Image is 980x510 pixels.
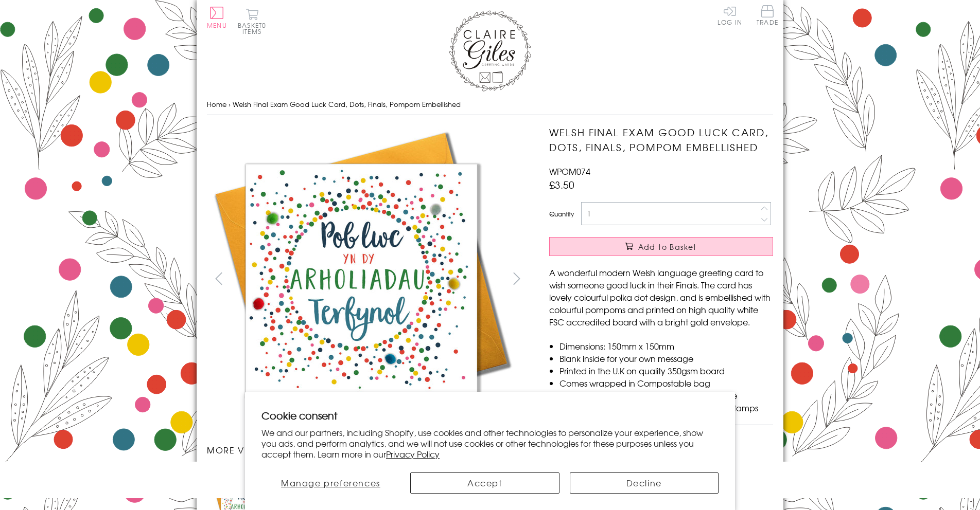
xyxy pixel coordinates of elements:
span: › [229,99,231,109]
span: Trade [757,5,778,25]
span: Manage preferences [281,477,380,489]
span: Menu [207,21,227,30]
p: We and our partners, including Shopify, use cookies and other technologies to personalize your ex... [261,427,719,459]
button: next [505,267,529,290]
a: Privacy Policy [386,448,440,460]
img: Welsh Final Exam Good Luck Card, Dots, Finals, Pompom Embellished [529,125,837,396]
h2: Cookie consent [261,408,719,423]
button: prev [207,267,230,290]
img: Welsh Final Exam Good Luck Card, Dots, Finals, Pompom Embellished [207,125,516,433]
li: Dimensions: 150mm x 150mm [559,340,773,352]
p: A wonderful modern Welsh language greeting card to wish someone good luck in their Finals. The ca... [549,266,773,328]
a: Home [207,99,226,109]
span: WPOM074 [549,165,590,177]
nav: breadcrumbs [207,94,773,115]
button: Add to Basket [549,237,773,256]
span: 0 items [242,21,266,36]
button: Menu [207,7,227,28]
button: Accept [410,472,559,494]
h3: More views [207,444,529,456]
li: Printed in the U.K on quality 350gsm board [559,365,773,377]
span: £3.50 [549,177,574,192]
button: Basket0 items [238,8,266,34]
span: Add to Basket [638,242,697,252]
button: Decline [570,472,719,494]
span: Welsh Final Exam Good Luck Card, Dots, Finals, Pompom Embellished [233,99,461,109]
li: Comes wrapped in Compostable bag [559,377,773,389]
li: Blank inside for your own message [559,352,773,365]
a: Log In [717,5,742,25]
h1: Welsh Final Exam Good Luck Card, Dots, Finals, Pompom Embellished [549,125,773,155]
button: Manage preferences [261,472,400,494]
label: Quantity [549,209,574,218]
a: Trade [757,5,778,27]
img: Claire Giles Greetings Cards [449,10,531,92]
li: With matching sustainable sourced envelope [559,389,773,402]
